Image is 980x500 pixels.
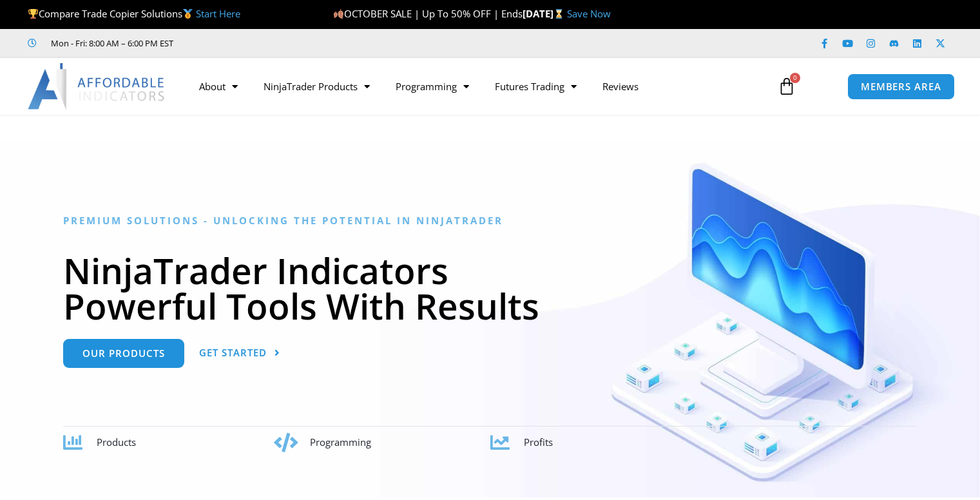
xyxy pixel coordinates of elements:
[334,9,343,19] img: 🍂
[97,436,136,448] span: Products
[758,68,815,105] a: 0
[186,72,251,101] a: About
[861,82,941,91] span: MEMBERS AREA
[28,9,38,19] img: 🏆
[567,7,611,20] a: Save Now
[199,348,267,358] span: Get Started
[183,9,193,19] img: 🥇
[524,436,553,448] span: Profits
[554,9,564,19] img: ⌛
[82,349,165,358] span: Our Products
[847,73,955,100] a: MEMBERS AREA
[63,253,917,323] h1: NinjaTrader Indicators Powerful Tools With Results
[523,7,567,20] strong: [DATE]
[333,7,523,20] span: OCTOBER SALE | Up To 50% OFF | Ends
[63,339,184,368] a: Our Products
[199,339,280,368] a: Get Started
[383,72,482,101] a: Programming
[28,63,166,110] img: LogoAI | Affordable Indicators – NinjaTrader
[186,72,765,101] nav: Menu
[310,436,371,448] span: Programming
[482,72,590,101] a: Futures Trading
[251,72,383,101] a: NinjaTrader Products
[48,35,173,51] span: Mon - Fri: 8:00 AM – 6:00 PM EST
[590,72,651,101] a: Reviews
[790,73,800,83] span: 0
[63,215,917,227] h6: Premium Solutions - Unlocking the Potential in NinjaTrader
[28,7,240,20] span: Compare Trade Copier Solutions
[196,7,240,20] a: Start Here
[191,37,385,50] iframe: Customer reviews powered by Trustpilot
